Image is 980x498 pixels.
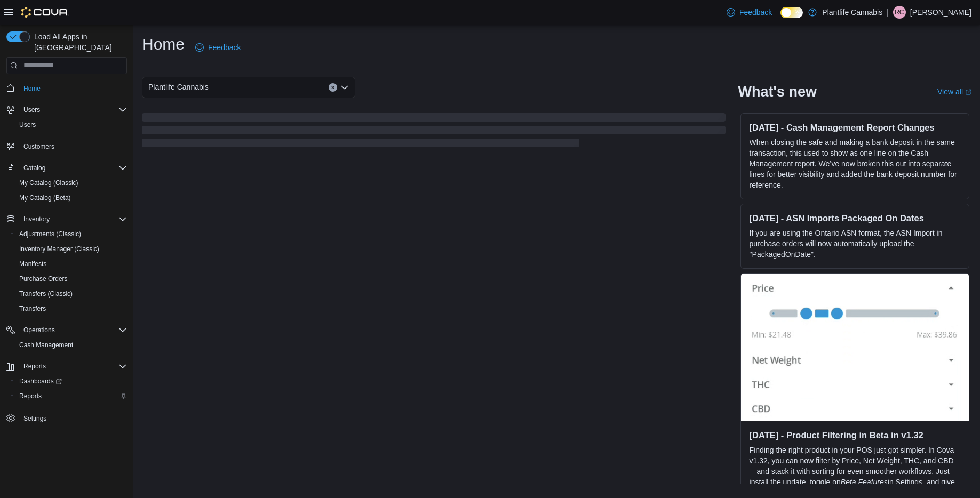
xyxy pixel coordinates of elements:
span: Dashboards [19,377,62,385]
span: Catalog [19,162,127,174]
h2: What's new [738,83,817,100]
span: Dashboards [15,375,127,388]
button: Manifests [11,256,131,271]
button: Transfers (Classic) [11,286,131,301]
button: My Catalog (Beta) [11,190,131,205]
a: Adjustments (Classic) [15,228,85,240]
span: Transfers [19,304,46,313]
span: Settings [19,411,127,424]
button: Open list of options [340,83,349,92]
span: Feedback [739,7,772,18]
span: My Catalog (Classic) [15,176,127,189]
span: Reports [19,392,42,400]
span: Users [19,121,36,129]
span: Inventory [19,213,127,226]
a: Reports [15,390,46,403]
a: My Catalog (Classic) [15,176,83,189]
button: Clear input [329,83,337,92]
button: Operations [19,324,59,336]
span: Loading [142,115,726,149]
a: Cash Management [15,339,77,351]
span: Plantlife Cannabis [148,81,209,93]
span: Settings [23,414,46,423]
button: My Catalog (Classic) [11,175,131,190]
button: Home [2,81,131,96]
button: Customers [2,139,131,154]
button: Inventory Manager (Classic) [11,242,131,256]
span: Inventory Manager (Classic) [19,245,99,253]
a: Users [15,118,40,131]
nav: Complex example [6,76,127,454]
button: Reports [11,389,131,404]
p: If you are using the Ontario ASN format, the ASN Import in purchase orders will now automatically... [750,228,960,260]
svg: External link [965,89,971,95]
a: Settings [19,412,51,425]
h3: [DATE] - ASN Imports Packaged On Dates [750,213,960,223]
h1: Home [142,34,185,55]
a: Dashboards [11,374,131,389]
span: Adjustments (Classic) [19,230,81,238]
a: Dashboards [15,375,66,388]
div: Robert Cadieux [893,6,906,19]
h3: [DATE] - Product Filtering in Beta in v1.32 [750,430,960,440]
h3: [DATE] - Cash Management Report Changes [750,122,960,133]
span: Home [19,82,127,95]
a: Home [19,82,45,95]
img: Cova [21,7,69,18]
span: Inventory [23,215,50,223]
button: Users [2,102,131,117]
a: Feedback [722,2,776,23]
span: My Catalog (Beta) [15,191,127,204]
button: Settings [2,410,131,425]
button: Cash Management [11,338,131,352]
p: Plantlife Cannabis [822,6,882,19]
span: Reports [19,360,127,373]
span: RC [895,6,904,19]
span: Users [19,103,127,116]
span: Users [23,106,40,114]
span: Catalog [23,164,45,172]
button: Purchase Orders [11,271,131,286]
button: Transfers [11,301,131,316]
input: Dark Mode [780,7,803,18]
span: Transfers (Classic) [19,290,73,298]
span: My Catalog (Classic) [19,179,78,187]
button: Users [19,103,44,116]
span: Reports [23,362,46,371]
span: Operations [23,326,55,334]
a: Transfers [15,302,50,315]
span: Manifests [19,260,46,268]
a: Purchase Orders [15,272,72,285]
button: Reports [19,360,50,373]
span: Home [23,84,41,93]
a: Customers [19,140,59,153]
button: Operations [2,323,131,338]
span: Users [15,118,127,131]
a: Inventory Manager (Classic) [15,243,103,255]
span: Adjustments (Classic) [15,228,127,240]
a: View allExternal link [937,87,971,96]
span: My Catalog (Beta) [19,194,71,202]
button: Inventory [19,213,54,226]
span: Purchase Orders [19,275,68,283]
em: Beta Features [841,478,888,486]
p: | [887,6,889,19]
a: Manifests [15,258,51,270]
p: When closing the safe and making a bank deposit in the same transaction, this used to show as one... [750,137,960,190]
a: Transfers (Classic) [15,287,77,300]
button: Inventory [2,212,131,227]
a: Feedback [191,37,245,58]
a: My Catalog (Beta) [15,191,75,204]
p: [PERSON_NAME] [910,6,971,19]
span: Operations [19,324,127,336]
button: Users [11,117,131,132]
span: Load All Apps in [GEOGRAPHIC_DATA] [30,31,127,53]
span: Cash Management [19,341,73,349]
span: Customers [23,142,54,151]
span: Reports [15,390,127,403]
span: Manifests [15,258,127,270]
span: Customers [19,140,127,153]
button: Reports [2,359,131,374]
span: Transfers [15,302,127,315]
